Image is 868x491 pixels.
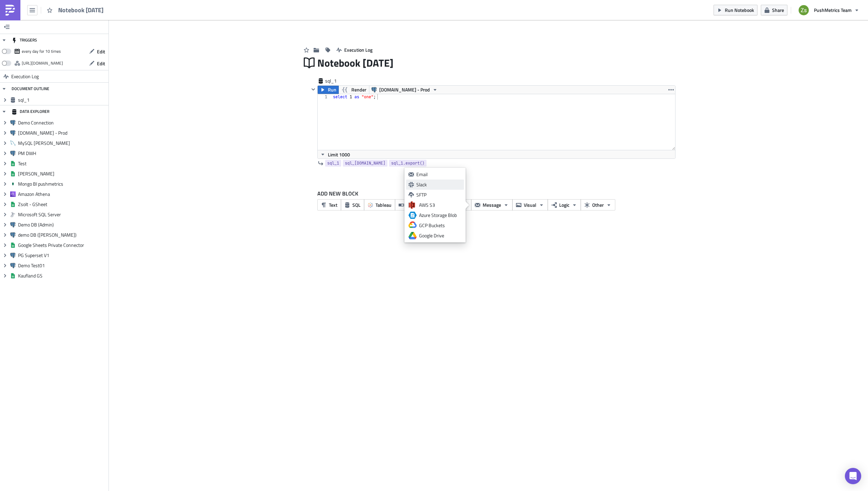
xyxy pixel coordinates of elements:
button: Logic [548,199,581,210]
span: Other [592,201,604,208]
span: Render [351,86,366,94]
button: Run [318,86,339,94]
div: AWS S3 [419,202,462,208]
button: [DOMAIN_NAME] - Prod [369,86,440,94]
span: Test [18,160,107,167]
span: Microsoft SQL Server [18,211,107,218]
span: MySQL [PERSON_NAME] [18,140,107,146]
span: Demo Test01 [18,263,107,269]
span: Edit [97,48,105,55]
span: SQL [352,201,361,208]
label: ADD NEW BLOCK [317,189,675,198]
button: Render [338,86,369,94]
span: sql_1.export() [391,160,424,167]
button: Message [471,199,513,210]
span: Share [772,6,784,14]
span: Zsolt - GSheet [18,201,107,207]
div: Slack [416,181,462,188]
span: Amazon Athena [18,191,107,197]
button: Hide content [309,85,317,94]
span: Kaufland GS [18,273,107,279]
span: Notebook [DATE] [317,56,394,69]
button: Visual [512,199,548,210]
span: sql_1 [327,160,339,167]
span: PG Superset V1 [18,252,107,258]
span: Tableau [375,201,391,208]
img: PushMetrics [5,5,16,16]
div: GCP Buckets [419,222,462,229]
span: Demo DB (Admin) [18,222,107,228]
span: demo DB ([PERSON_NAME]) [18,232,107,238]
button: PushMetrics Team [795,3,863,18]
div: 1 [318,94,332,100]
a: sql_1.export() [389,160,427,167]
button: Text [317,199,341,210]
div: Google Drive [419,232,462,239]
div: Azure Storage Blob [419,212,462,219]
div: TRIGGERS [12,34,37,46]
span: [PERSON_NAME] [18,171,107,177]
button: Edit [86,58,108,69]
span: Google Sheets Private Connector [18,242,107,248]
span: Text [329,201,337,208]
span: Message [483,201,501,208]
a: sql_[DOMAIN_NAME] [343,160,387,167]
span: Azure Storage Blob [408,211,417,219]
span: [DOMAIN_NAME] - Prod [18,130,107,136]
button: Other [581,199,615,210]
button: Share [761,5,787,15]
span: Notebook [DATE] [58,6,104,14]
span: Limit 1000 [328,151,350,158]
span: [DOMAIN_NAME] - Prod [379,86,430,94]
a: sql_1 [325,160,341,167]
div: DOCUMENT OUTLINE [12,83,49,95]
button: Edit [86,46,108,57]
span: sql_1 [18,97,107,103]
div: https://pushmetrics.io/api/v1/report/GJokGVvo5b/webhook?token=ecbfc8a0b10945849edf0f8dde3e5261 [22,58,63,68]
button: Run Notebook [714,5,757,15]
button: Limit 1000 [318,150,352,158]
span: PM DWH [18,150,107,156]
span: Run Notebook [725,6,754,14]
span: Mongo BI pushmetrics [18,181,107,187]
div: DATA EXPLORER [12,105,49,118]
span: Run [328,86,336,94]
span: PushMetrics Team [814,6,852,14]
span: Edit [97,60,105,67]
button: Parameter [395,199,432,210]
span: Demo Connection [18,120,107,126]
span: Logic [559,201,569,208]
img: Avatar [798,4,809,16]
div: Email [416,171,462,178]
div: SFTP [416,191,462,198]
span: Execution Log [344,46,372,53]
span: Execution Log [11,70,39,83]
button: Tableau [364,199,395,210]
span: sql_[DOMAIN_NAME] [345,160,385,167]
button: Execution Log [333,45,376,55]
div: every day for 10 times [22,46,61,56]
button: SQL [341,199,364,210]
span: Visual [524,201,536,208]
span: sql_1 [325,78,352,84]
div: Open Intercom Messenger [845,468,861,484]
